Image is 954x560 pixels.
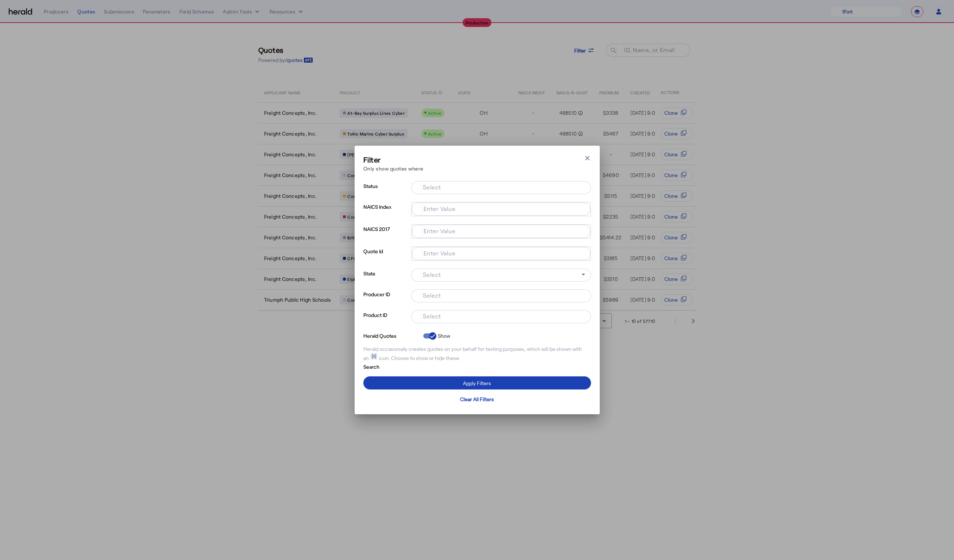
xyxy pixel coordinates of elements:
button: Clear All Filters [363,392,591,406]
mat-chip-grid: Selection [418,248,584,257]
mat-chip-grid: Selection [417,183,585,191]
mat-label: Select [423,313,441,320]
p: Producer ID [363,289,408,310]
mat-label: Enter Value [424,227,456,234]
p: Quote Id [363,246,408,269]
mat-chip-grid: Selection [417,291,585,299]
label: Show [436,332,451,340]
div: Herald occasionally creates quotes on your behalf for testing purposes, which will be shown with ... [363,345,591,362]
mat-label: Select [423,184,441,191]
p: State [363,269,408,289]
mat-label: Select [423,292,441,299]
mat-label: Enter Value [424,250,456,256]
p: Herald Quotes [363,331,420,340]
mat-chip-grid: Selection [417,312,585,320]
button: Apply Filters [363,376,591,389]
p: Only show quotes where [363,165,424,172]
mat-chip-grid: Selection [418,226,584,235]
mat-label: Select [423,271,441,278]
mat-label: Enter Value [424,205,456,212]
h3: Filter [363,154,424,165]
p: Search [363,362,420,371]
p: NAICS 2017 [363,224,408,246]
div: Clear All Filters [460,395,494,403]
mat-chip-grid: Selection [418,204,584,213]
p: Status [363,181,408,202]
p: NAICS Index [363,202,408,224]
p: Product ID [363,310,408,331]
div: Apply Filters [463,379,491,387]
